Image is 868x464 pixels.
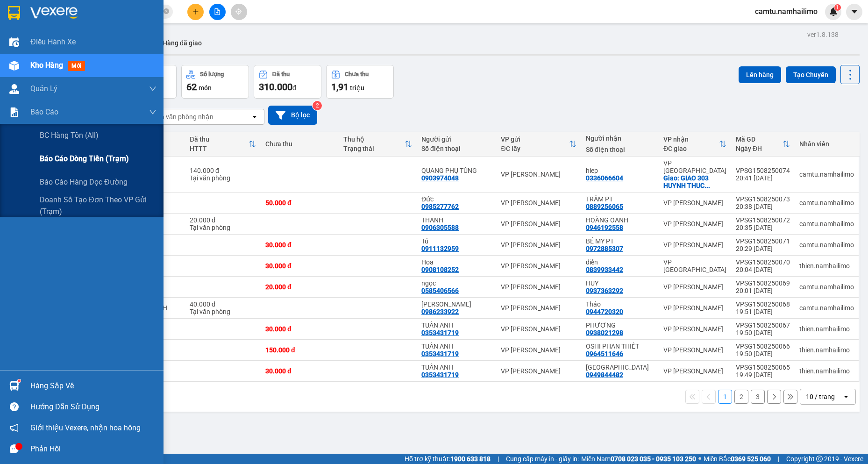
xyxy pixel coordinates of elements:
div: 20:01 [DATE] [736,287,790,294]
div: 30.000 đ [265,262,334,270]
span: triệu [350,84,364,92]
img: warehouse-icon [9,61,19,71]
div: MỸ LINH [421,300,491,308]
div: 30.000 đ [265,367,334,375]
div: THÁI HÒA [586,364,654,371]
img: logo.jpg [5,5,37,37]
div: VPSG1508250069 [736,279,790,287]
div: 150.000 đ [265,346,334,354]
div: 20:35 [DATE] [736,224,790,231]
div: VP [PERSON_NAME] [501,199,576,207]
div: VP [PERSON_NAME] [501,220,576,228]
div: VP [PERSON_NAME] [501,262,576,270]
div: OSHI PHAN THIẾT [586,343,654,350]
div: camtu.namhailimo [799,171,854,178]
th: Toggle SortBy [731,132,795,157]
div: Số lượng [200,71,224,78]
svg: open [251,113,258,121]
div: TUẤN ANH [421,321,491,329]
div: Thảo [586,300,654,308]
span: Kho hàng [30,61,63,70]
span: ⚪️ [698,457,701,461]
span: down [149,108,157,116]
img: logo-vxr [8,6,20,20]
div: Phản hồi [30,442,157,456]
span: Doanh số tạo đơn theo VP gửi (trạm) [40,194,157,217]
div: Chọn văn phòng nhận [149,112,213,121]
div: 140.000 đ [190,167,256,174]
div: camtu.namhailimo [799,220,854,228]
div: Số điện thoại [586,146,654,153]
div: VPSG1508250072 [736,216,790,224]
div: HOÀNG OANH [586,216,654,224]
div: VPSG1508250073 [736,195,790,203]
div: Số điện thoại [421,145,491,152]
span: Giới thiệu Vexere, nhận hoa hồng [30,422,141,434]
th: Toggle SortBy [496,132,581,157]
div: 0336066604 [586,174,623,182]
div: VPSG1508250070 [736,258,790,266]
div: Hàng sắp về [30,379,157,393]
div: VPSG1508250071 [736,237,790,245]
div: BÉ MY PT [586,237,654,245]
strong: 1900 633 818 [450,455,491,463]
div: VP [PERSON_NAME] [501,325,576,333]
span: | [498,454,499,464]
button: caret-down [846,4,862,20]
span: Quản Lý [30,83,57,94]
strong: 0369 525 060 [731,455,771,463]
div: VP [PERSON_NAME] [501,304,576,312]
div: 0937363292 [586,287,623,294]
div: VP [PERSON_NAME] [663,283,726,291]
div: Hoa [421,258,491,266]
div: 0986233922 [421,308,459,315]
span: Miền Bắc [704,454,771,464]
span: aim [235,8,242,15]
div: điền [586,258,654,266]
div: 0903974048 [421,174,459,182]
div: Đã thu [190,136,249,143]
div: Chưa thu [345,71,369,78]
img: solution-icon [9,107,19,117]
img: icon-new-feature [829,7,838,16]
div: thien.namhailimo [799,346,854,354]
li: VP VP chợ Mũi Né [64,50,124,61]
div: 0911132959 [421,245,459,252]
div: 20.000 đ [190,216,256,224]
div: VP [PERSON_NAME] [663,325,726,333]
div: VP gửi [501,136,569,143]
div: VP nhận [663,136,719,143]
div: VP [GEOGRAPHIC_DATA] [663,258,726,273]
div: Tú [421,237,491,245]
span: Cung cấp máy in - giấy in: [506,454,579,464]
div: Trạng thái [343,145,405,152]
div: 20:38 [DATE] [736,203,790,210]
div: Tại văn phòng [190,224,256,231]
div: 20:29 [DATE] [736,245,790,252]
div: VPSG1508250065 [736,364,790,371]
div: TUẤN ANH [421,364,491,371]
sup: 1 [834,4,841,11]
span: Điều hành xe [30,36,76,48]
span: 62 [186,81,197,93]
div: 0839933442 [586,266,623,273]
span: 310.000 [259,81,292,93]
button: Bộ lọc [268,106,317,125]
button: plus [187,4,204,20]
div: VP [PERSON_NAME] [663,346,726,354]
div: 0353431719 [421,371,459,378]
span: notification [10,423,19,432]
span: close-circle [164,7,169,16]
img: warehouse-icon [9,381,19,391]
div: 19:50 [DATE] [736,350,790,357]
span: 1,91 [331,81,349,93]
div: 0889256065 [586,203,623,210]
div: ver 1.8.138 [807,29,839,40]
li: VP VP [PERSON_NAME] Lão [5,50,64,81]
div: VP [PERSON_NAME] [663,304,726,312]
sup: 2 [313,101,322,110]
svg: open [842,393,850,400]
div: TRÂM PT [586,195,654,203]
div: VP [PERSON_NAME] [663,241,726,249]
div: 20.000 đ [265,283,334,291]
